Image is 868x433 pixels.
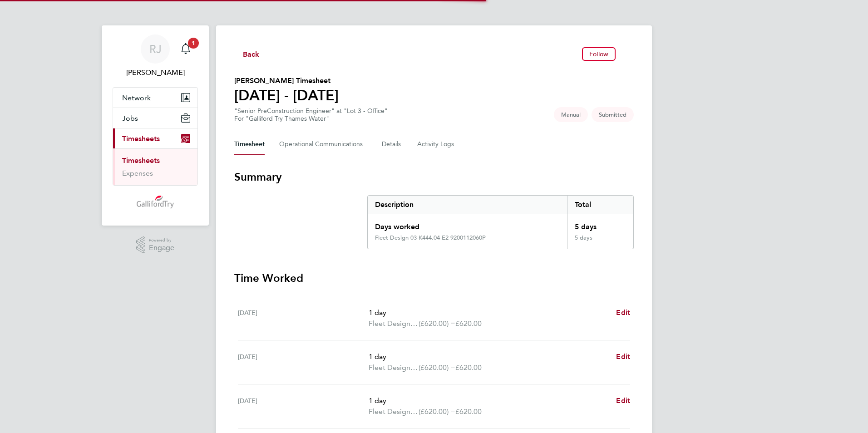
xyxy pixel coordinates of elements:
[455,319,482,328] span: £620.00
[113,108,197,128] button: Jobs
[234,75,339,86] h2: [PERSON_NAME] Timesheet
[375,234,486,241] div: Fleet Design 03-K444.04-E2 9200112060P
[419,407,455,416] span: (£620.00) =
[234,115,388,123] div: For "Galliford Try Thames Water"
[122,114,138,123] span: Jobs
[455,363,482,372] span: £620.00
[122,134,160,143] span: Timesheets
[369,351,609,362] p: 1 day
[136,236,175,254] a: Powered byEngage
[238,395,369,417] div: [DATE]
[137,195,174,209] img: gallifordtry-logo-retina.png
[113,88,197,108] button: Network
[122,93,151,102] span: Network
[113,148,197,185] div: Timesheets
[369,395,609,406] p: 1 day
[616,307,630,318] a: Edit
[455,407,482,416] span: £620.00
[102,25,209,226] nav: Main navigation
[234,271,634,285] h3: Time Worked
[369,362,419,373] span: Fleet Design 03-K444.04-E2 9200112060P
[234,107,388,123] div: "Senior PreConstruction Engineer" at "Lot 3 - Office"
[113,34,198,78] a: RJ[PERSON_NAME]
[234,170,634,184] h3: Summary
[113,67,198,78] span: Rishi Jagroop
[616,396,630,405] span: Edit
[177,34,195,64] a: 1
[113,128,197,148] button: Timesheets
[616,351,630,362] a: Edit
[567,196,633,214] div: Total
[368,196,567,214] div: Description
[419,363,455,372] span: (£620.00) =
[419,319,455,328] span: (£620.00) =
[149,236,174,244] span: Powered by
[122,156,160,165] a: Timesheets
[367,195,634,249] div: Summary
[582,47,616,61] button: Follow
[369,406,419,417] span: Fleet Design 03-K444.04-E2 9200112060P
[368,214,567,234] div: Days worked
[567,214,633,234] div: 5 days
[234,86,339,104] h1: [DATE] - [DATE]
[149,43,162,55] span: RJ
[149,244,174,252] span: Engage
[238,307,369,329] div: [DATE]
[616,308,630,317] span: Edit
[243,49,260,60] span: Back
[122,169,153,177] a: Expenses
[592,107,634,122] span: This timesheet is Submitted.
[369,307,609,318] p: 1 day
[619,52,634,56] button: Timesheets Menu
[417,133,455,155] button: Activity Logs
[238,351,369,373] div: [DATE]
[589,50,608,58] span: Follow
[188,38,199,49] span: 1
[567,234,633,249] div: 5 days
[382,133,403,155] button: Details
[234,133,265,155] button: Timesheet
[369,318,419,329] span: Fleet Design 03-K444.04-E2 9200112060P
[113,195,198,209] a: Go to home page
[554,107,588,122] span: This timesheet was manually created.
[279,133,367,155] button: Operational Communications
[616,395,630,406] a: Edit
[234,48,260,59] button: Back
[616,352,630,361] span: Edit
